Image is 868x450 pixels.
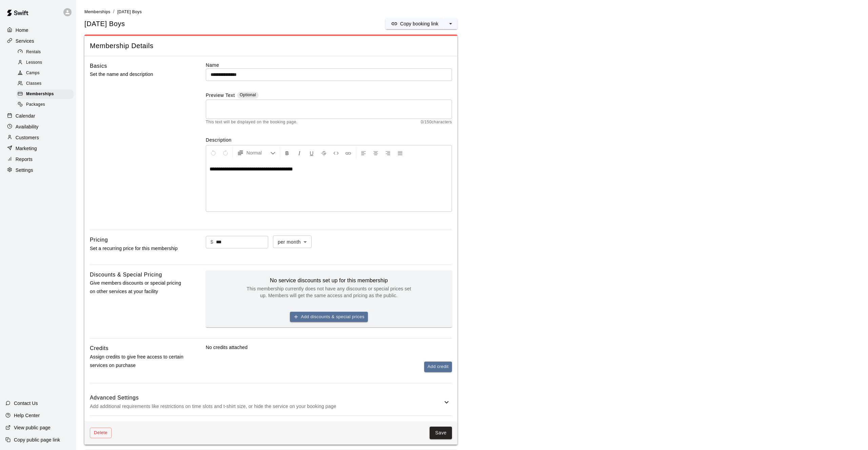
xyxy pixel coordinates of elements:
button: Copy booking link [386,18,444,29]
div: Memberships [16,89,74,99]
span: [DATE] Boys [84,19,125,28]
p: Set a recurring price for this membership [90,244,184,253]
a: Services [5,36,71,46]
label: Preview Text [206,92,235,100]
button: Add discounts & special prices [290,312,368,322]
p: $ [211,239,213,246]
span: 0 / 150 characters [421,119,452,126]
span: Memberships [84,9,110,14]
a: Calendar [5,111,71,121]
button: Format Italics [294,147,305,159]
p: Settings [16,167,33,173]
a: Home [5,25,71,35]
p: Services [16,38,34,44]
h6: Discounts & Special Pricing [90,270,162,279]
button: Save [430,427,452,439]
button: Center Align [370,147,381,159]
div: split button [386,18,457,29]
span: Lessons [26,59,42,66]
button: Left Align [358,147,369,159]
a: Packages [16,100,76,110]
span: Memberships [26,91,54,98]
span: Packages [26,101,45,108]
nav: breadcrumb [84,8,860,16]
p: Help Center [14,412,40,419]
p: Contact Us [14,400,38,407]
label: Name [206,62,452,68]
button: Format Underline [306,147,317,159]
a: Reports [5,154,71,164]
div: Packages [16,100,74,109]
div: Advanced SettingsAdd additional requirements like restrictions on time slots and t-shirt size, or... [90,389,452,415]
a: Settings [5,165,71,175]
h6: Pricing [90,236,108,244]
button: Delete [90,428,112,438]
button: Insert Link [342,147,354,159]
span: Rentals [26,49,41,56]
p: Assign credits to give free access to certain services on purchase [90,353,184,370]
div: Rentals [16,47,74,57]
button: select merge strategy [444,18,457,29]
span: Optional [240,93,256,97]
button: Justify Align [394,147,406,159]
h6: Credits [90,344,108,353]
p: This membership currently does not have any discounts or special prices set up. Members will get ... [244,285,414,299]
a: Marketing [5,143,71,154]
div: per month [273,236,312,248]
p: Add additional requirements like restrictions on time slots and t-shirt size, or hide the service... [90,402,442,411]
h6: No service discounts set up for this membership [244,276,414,285]
h6: Advanced Settings [90,393,442,402]
li: / [113,8,114,15]
button: Add credit [424,362,452,372]
p: Copy booking link [400,20,438,27]
p: Copy public page link [14,436,60,443]
button: Redo [220,147,231,159]
span: Membership Details [90,41,452,50]
span: Camps [26,70,40,77]
p: Set the name and description [90,70,184,79]
span: Normal [246,149,270,156]
div: Lessons [16,58,74,67]
div: Classes [16,79,74,88]
button: Right Align [382,147,394,159]
a: Camps [16,68,76,79]
button: Format Bold [281,147,293,159]
label: Description [206,137,452,143]
span: Classes [26,80,41,87]
a: Customers [5,132,71,143]
p: Give members discounts or special pricing on other services at your facility [90,279,184,296]
p: Customers [16,134,39,141]
p: Marketing [16,145,37,152]
p: Availability [16,123,39,130]
a: Classes [16,79,76,89]
p: Home [16,27,28,34]
button: Format Strikethrough [318,147,330,159]
p: View public page [14,424,51,431]
span: [DATE] Boys [117,9,142,14]
h6: Basics [90,62,107,70]
button: Undo [208,147,219,159]
p: No credits attached [206,344,452,351]
div: Camps [16,68,74,78]
button: Formatting Options [234,147,278,159]
a: Memberships [84,9,110,14]
a: Rentals [16,47,76,57]
a: Lessons [16,57,76,68]
a: Memberships [16,89,76,100]
a: Availability [5,122,71,132]
p: Calendar [16,112,35,119]
p: Reports [16,156,33,163]
span: This text will be displayed on the booking page. [206,119,298,126]
button: Insert Code [330,147,342,159]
